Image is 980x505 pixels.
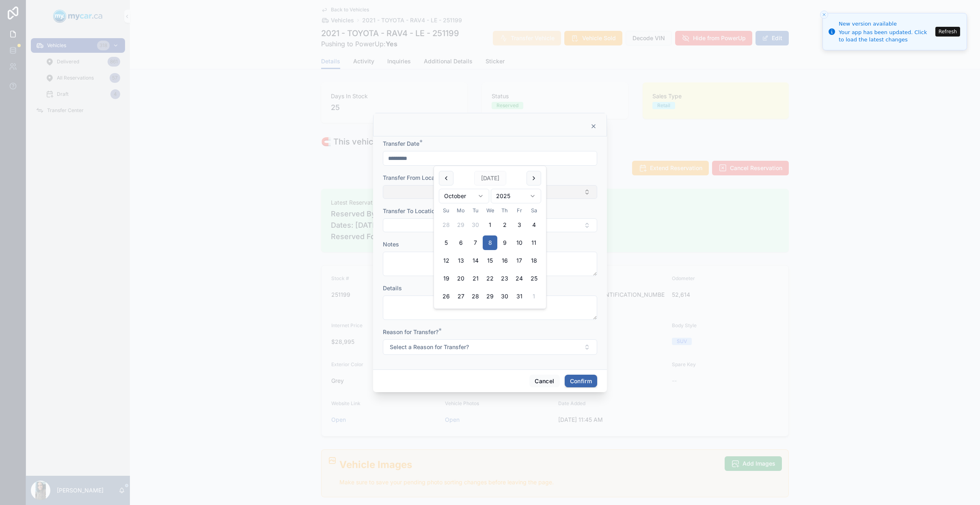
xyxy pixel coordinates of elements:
[439,271,453,286] button: Sunday, October 19th, 2025
[935,27,960,37] button: Refresh
[383,140,419,147] span: Transfer Date
[483,235,497,250] button: Today, Wednesday, October 8th, 2025, selected
[383,241,399,248] span: Notes
[497,235,512,250] button: Thursday, October 9th, 2025
[453,253,468,268] button: Monday, October 13th, 2025
[512,207,527,214] th: Friday
[453,218,468,232] button: Monday, September 29th, 2025
[439,207,453,214] th: Sunday
[453,289,468,304] button: Monday, October 27th, 2025
[512,235,527,250] button: Friday, October 10th, 2025
[439,207,541,304] table: October 2025
[468,235,483,250] button: Tuesday, October 7th, 2025
[527,253,541,268] button: Saturday, October 18th, 2025
[565,375,597,388] button: Confirm
[468,207,483,214] th: Tuesday
[527,235,541,250] button: Saturday, October 11th, 2025
[512,218,527,232] button: Friday, October 3rd, 2025
[483,289,497,304] button: Wednesday, October 29th, 2025
[383,218,597,232] button: Select Button
[820,11,828,19] button: Close toast
[390,343,469,351] span: Select a Reason for Transfer?
[527,289,541,304] button: Saturday, November 1st, 2025
[383,328,438,335] span: Reason for Transfer?
[483,271,497,286] button: Wednesday, October 22nd, 2025
[483,207,497,214] th: Wednesday
[383,185,597,199] button: Select Button
[453,271,468,286] button: Monday, October 20th, 2025
[468,289,483,304] button: Tuesday, October 28th, 2025
[512,271,527,286] button: Friday, October 24th, 2025
[497,271,512,286] button: Thursday, October 23rd, 2025
[512,289,527,304] button: Friday, October 31st, 2025
[839,20,933,28] div: New version available
[383,339,597,355] button: Select Button
[439,289,453,304] button: Sunday, October 26th, 2025
[497,253,512,268] button: Thursday, October 16th, 2025
[527,271,541,286] button: Saturday, October 25th, 2025
[483,253,497,268] button: Wednesday, October 15th, 2025
[483,218,497,232] button: Wednesday, October 1st, 2025
[383,207,438,214] span: Transfer To Location
[453,235,468,250] button: Monday, October 6th, 2025
[439,218,453,232] button: Sunday, September 28th, 2025
[527,218,541,232] button: Saturday, October 4th, 2025
[383,174,445,181] span: Transfer From Location
[439,235,453,250] button: Sunday, October 5th, 2025
[468,253,483,268] button: Tuesday, October 14th, 2025
[527,207,541,214] th: Saturday
[439,253,453,268] button: Sunday, October 12th, 2025
[512,253,527,268] button: Friday, October 17th, 2025
[497,207,512,214] th: Thursday
[383,285,402,291] span: Details
[497,218,512,232] button: Thursday, October 2nd, 2025
[468,271,483,286] button: Tuesday, October 21st, 2025
[468,218,483,232] button: Tuesday, September 30th, 2025
[497,289,512,304] button: Thursday, October 30th, 2025
[839,29,933,43] div: Your app has been updated. Click to load the latest changes
[529,375,559,388] button: Cancel
[453,207,468,214] th: Monday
